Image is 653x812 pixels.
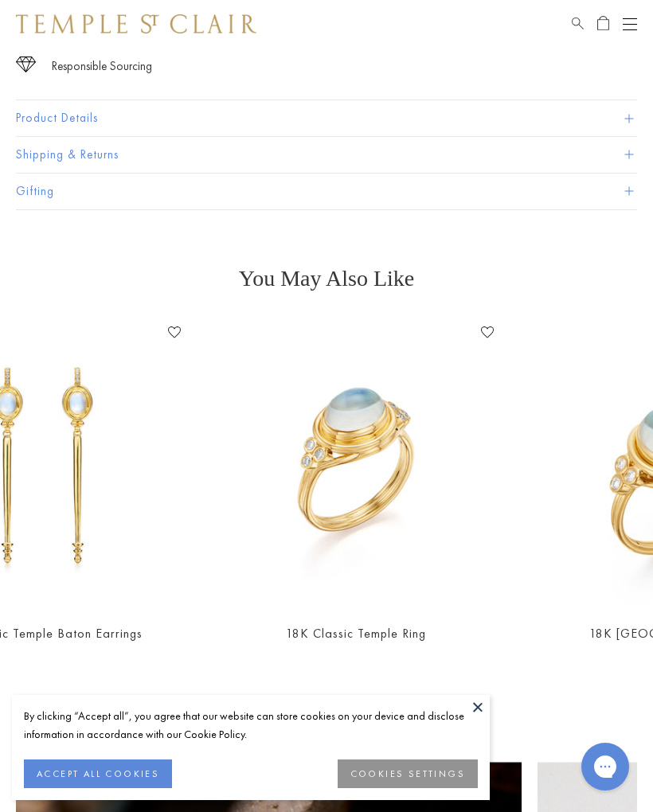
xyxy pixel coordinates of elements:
[52,57,152,76] div: Responsible Sourcing
[623,14,637,33] button: Open navigation
[16,100,637,136] button: Product Details
[597,14,609,33] a: Open Shopping Bag
[24,707,478,744] div: By clicking “Accept all”, you agree that our website can store cookies on your device and disclos...
[211,319,501,609] img: R14109-BM7H
[572,14,584,33] a: Search
[40,266,613,291] h3: You May Also Like
[16,137,637,173] button: Shipping & Returns
[573,737,637,796] iframe: Gorgias live chat messenger
[338,759,478,788] button: COOKIES SETTINGS
[16,174,637,209] button: Gifting
[16,14,256,33] img: Temple St. Clair
[24,759,172,788] button: ACCEPT ALL COOKIES
[286,625,426,642] a: 18K Classic Temple Ring
[16,57,36,72] img: icon_sourcing.svg
[211,319,501,609] a: R14109-BM7HR14109-BM7H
